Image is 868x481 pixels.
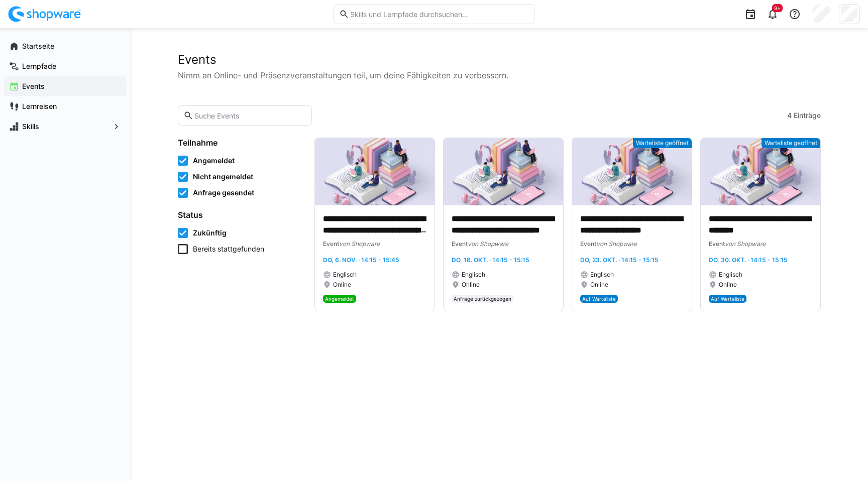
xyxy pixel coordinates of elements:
span: Event [452,240,468,248]
span: Angemeldet [193,156,235,166]
span: von Shopware [339,240,380,248]
span: Warteliste geöffnet [636,139,689,147]
span: Event [323,240,339,248]
span: Online [590,281,608,289]
img: image [444,138,563,205]
span: Bereits stattgefunden [193,244,264,254]
span: Einträge [794,110,821,121]
span: Englisch [590,271,614,279]
span: Event [709,240,725,248]
p: Nimm an Online- und Präsenzveranstaltungen teil, um deine Fähigkeiten zu verbessern. [178,69,821,81]
input: Suche Events [193,111,306,120]
input: Skills und Lernpfade durchsuchen… [349,10,529,19]
span: Zukünftig [193,228,227,238]
span: von Shopware [596,240,637,248]
span: Online [462,281,480,289]
span: von Shopware [468,240,508,248]
img: image [701,138,820,205]
img: image [572,138,692,205]
span: 9+ [774,5,781,11]
span: Do, 16. Okt. · 14:15 - 15:15 [452,256,529,264]
span: Anfrage zurückgezogen [454,296,511,302]
span: Do, 30. Okt. · 14:15 - 15:15 [709,256,788,264]
span: Englisch [719,271,742,279]
span: Englisch [462,271,485,279]
span: Warteliste geöffnet [765,139,817,147]
span: Nicht angemeldet [193,172,253,182]
h2: Events [178,52,821,67]
span: Angemeldet [325,296,354,302]
h4: Teilnahme [178,138,302,148]
span: 4 [787,110,792,121]
span: Do, 23. Okt. · 14:15 - 15:15 [580,256,659,264]
span: Do, 6. Nov. · 14:15 - 15:45 [323,256,399,264]
span: Englisch [333,271,357,279]
h4: Status [178,210,302,220]
span: Anfrage gesendet [193,188,254,198]
span: von Shopware [725,240,766,248]
span: Online [719,281,737,289]
span: Online [333,281,351,289]
span: Auf Warteliste [582,296,616,302]
img: image [315,138,435,205]
span: Event [580,240,596,248]
span: Auf Warteliste [711,296,744,302]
